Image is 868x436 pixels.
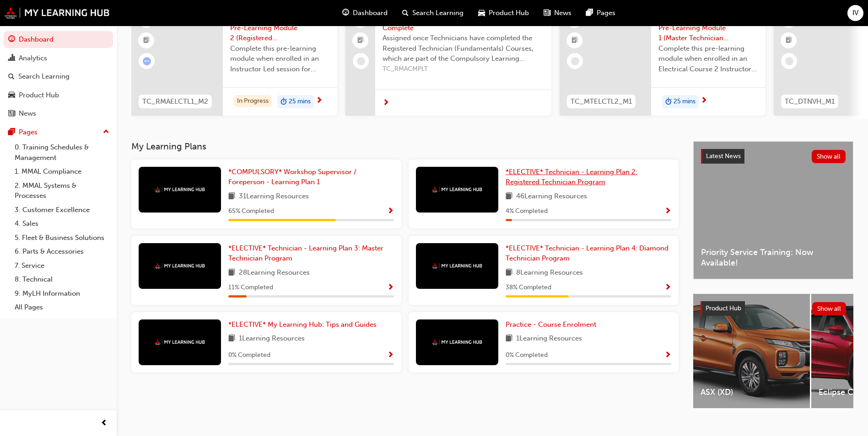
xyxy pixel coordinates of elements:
[228,206,274,217] span: 65 % Completed
[19,53,47,64] div: Analytics
[142,96,208,107] span: TC_RMAELCTL1_M2
[228,350,270,361] span: 0 % Completed
[387,207,394,216] span: Show Progress
[579,4,623,22] a: pages-iconPages
[131,5,337,116] a: TC_RMAELCTL1_M2Electrical Course 1: Pre-Learning Module 2 (Registered Mechanic Advanced)Complete ...
[383,33,544,64] span: Assigned once Technicians have completed the Registered Technician (Fundamentals) Courses, which ...
[143,35,150,47] span: booktick-icon
[335,4,395,22] a: guage-iconDashboard
[554,8,571,18] span: News
[432,263,482,269] img: mmal
[353,8,388,18] span: Dashboard
[412,8,464,18] span: Search Learning
[4,105,113,122] a: News
[11,203,113,217] a: 3. Customer Excellence
[506,243,671,264] a: *ELECTIVE* Technician - Learning Plan 4: Diamond Technician Program
[8,54,15,63] span: chart-icon
[19,90,59,101] div: Product Hub
[506,319,600,330] a: Practice - Course Enrolment
[506,282,551,293] span: 38 % Completed
[571,35,578,47] span: booktick-icon
[395,4,471,22] a: search-iconSearch Learning
[4,31,113,48] a: Dashboard
[239,267,310,279] span: 28 Learning Resources
[280,96,287,108] span: duration-icon
[8,73,15,81] span: search-icon
[664,284,671,292] span: Show Progress
[812,302,846,315] button: Show all
[506,168,637,186] span: *ELECTIVE* Technician - Learning Plan 2: Registered Technician Program
[701,97,707,105] span: next-icon
[228,243,394,264] a: *ELECTIVE* Technician - Learning Plan 3: Master Technician Program
[5,7,110,19] img: mmal
[387,282,394,293] button: Show Progress
[387,351,394,360] span: Show Progress
[4,124,113,141] button: Pages
[536,4,579,22] a: news-iconNews
[701,247,846,268] span: Priority Service Training: Now Available!
[228,319,380,330] a: *ELECTIVE* My Learning Hub: Tips and Guides
[516,191,587,202] span: 46 Learning Resources
[228,167,394,187] a: *COMPULSORY* Workshop Supervisor / Foreperson - Learning Plan 1
[143,57,151,65] span: learningRecordVerb_ATTEMPT-icon
[8,36,15,44] span: guage-icon
[345,5,551,116] a: Registered Mechanic Advanced - CompleteAssigned once Technicians have completed the Registered Te...
[8,91,15,100] span: car-icon
[11,140,113,165] a: 0. Training Schedules & Management
[8,128,15,137] span: pages-icon
[693,141,853,279] a: Latest NewsShow allPriority Service Training: Now Available!
[4,50,113,67] a: Analytics
[11,231,113,245] a: 5. Fleet & Business Solutions
[785,96,835,107] span: TC_DTNVH_M1
[506,333,512,345] span: book-icon
[786,35,792,47] span: booktick-icon
[11,287,113,301] a: 9. MyLH Information
[228,168,356,186] span: *COMPULSORY* Workshop Supervisor / Foreperson - Learning Plan 1
[230,43,330,74] span: Complete this pre-learning module when enrolled in an Instructor Led session for Electrical Cours...
[383,99,389,107] span: next-icon
[131,141,679,152] h3: My Learning Plans
[11,217,113,231] a: 4. Sales
[664,350,671,361] button: Show Progress
[506,191,512,202] span: book-icon
[4,68,113,85] a: Search Learning
[658,43,758,74] span: Complete this pre-learning module when enrolled in an Electrical Course 2 Instructor Led session,...
[155,186,205,192] img: mmal
[674,96,695,107] span: 25 mins
[664,207,671,216] span: Show Progress
[571,96,632,107] span: TC_MTELCTL2_M1
[155,339,205,345] img: mmal
[234,95,272,107] div: In Progress
[506,350,548,361] span: 0 % Completed
[516,267,583,279] span: 8 Learning Resources
[19,127,38,138] div: Pages
[658,12,758,43] span: Electrical Course 2: Pre-Learning Module 1 (Master Technician Program)
[11,179,113,203] a: 2. MMAL Systems & Processes
[489,8,529,18] span: Product Hub
[665,96,672,108] span: duration-icon
[571,57,579,65] span: learningRecordVerb_NONE-icon
[432,339,482,345] img: mmal
[847,5,863,21] button: IV
[316,97,323,105] span: next-icon
[228,320,377,329] span: *ELECTIVE* My Learning Hub: Tips and Guides
[701,387,803,398] span: ASX (XD)
[383,64,544,74] span: TC_RMACMPLT
[387,206,394,217] button: Show Progress
[478,7,485,19] span: car-icon
[560,5,766,116] a: TC_MTELCTL2_M1Electrical Course 2: Pre-Learning Module 1 (Master Technician Program)Complete this...
[230,12,330,43] span: Electrical Course 1: Pre-Learning Module 2 (Registered Mechanic Advanced)
[11,300,113,314] a: All Pages
[239,333,305,345] span: 1 Learning Resources
[664,206,671,217] button: Show Progress
[228,282,273,293] span: 11 % Completed
[693,294,810,408] a: ASX (XD)
[19,108,36,119] div: News
[387,350,394,361] button: Show Progress
[357,57,365,65] span: learningRecordVerb_NONE-icon
[4,29,113,124] button: DashboardAnalyticsSearch LearningProduct HubNews
[8,110,15,118] span: news-icon
[11,165,113,179] a: 1. MMAL Compliance
[432,186,482,192] img: mmal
